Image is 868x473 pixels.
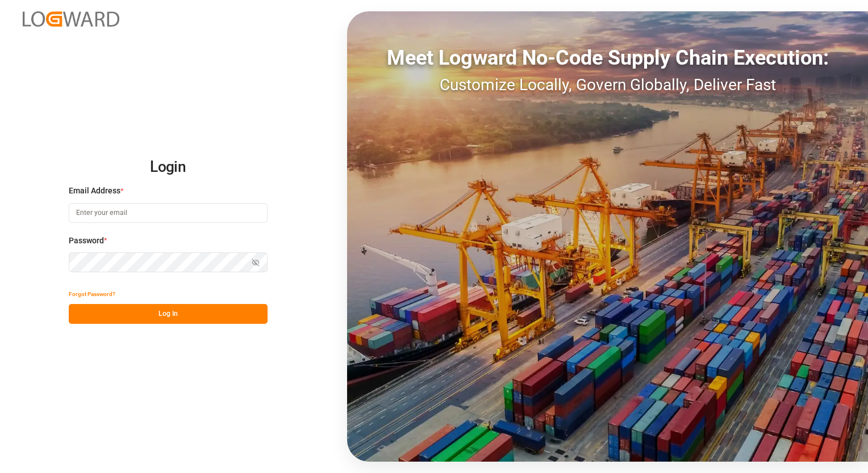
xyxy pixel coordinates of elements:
[69,185,120,197] span: Email Address
[69,203,268,223] input: Enter your email
[23,11,119,27] img: Logward_new_orange.png
[69,149,268,185] h2: Login
[69,235,104,247] span: Password
[347,43,868,73] div: Meet Logward No-Code Supply Chain Execution:
[347,73,868,97] div: Customize Locally, Govern Globally, Deliver Fast
[69,304,268,324] button: Log In
[69,284,115,304] button: Forgot Password?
